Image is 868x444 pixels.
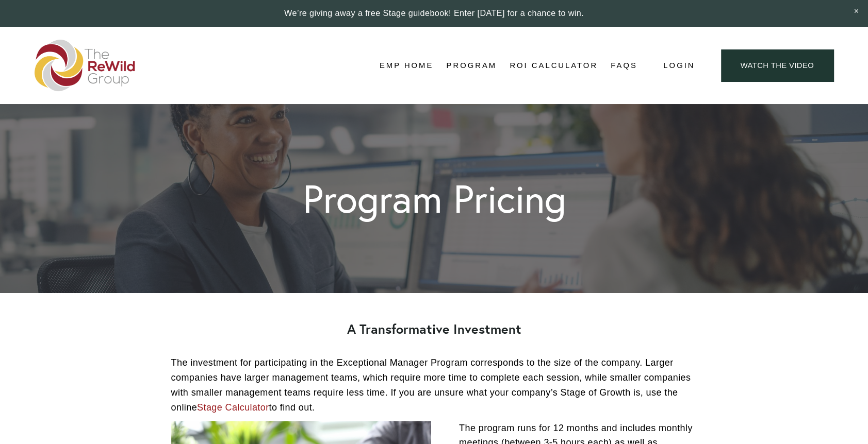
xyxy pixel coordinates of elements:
[721,49,833,82] a: Watch the Video
[663,59,695,73] a: Login
[510,58,598,73] a: ROI Calculator
[446,58,497,73] a: Program
[303,179,566,218] h1: Program Pricing
[171,355,697,415] p: The investment for participating in the Exceptional Manager Program corresponds to the size of th...
[347,320,521,337] strong: A Transformative Investment
[611,58,637,73] a: FAQs
[35,40,136,91] img: The ReWild Group
[380,58,433,73] a: EMP Home
[197,402,269,413] a: Stage Calculator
